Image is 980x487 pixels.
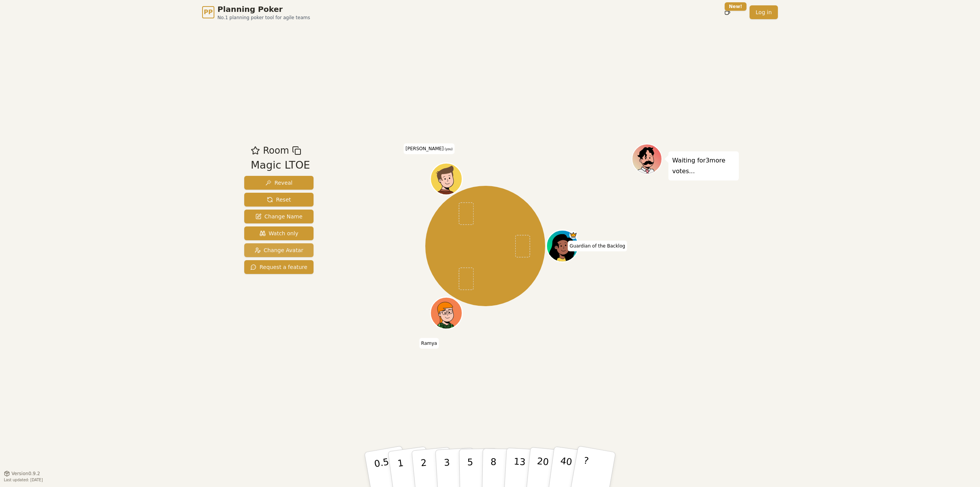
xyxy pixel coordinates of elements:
span: PP [204,8,212,17]
a: PPPlanning PokerNo.1 planning poker tool for agile teams [202,4,310,21]
button: Watch only [244,226,314,240]
button: Change Avatar [244,243,314,257]
span: Room [263,144,289,157]
button: New! [720,5,734,19]
p: Waiting for 3 more votes... [672,155,735,177]
div: New! [725,2,746,11]
span: Reveal [265,179,292,187]
button: Request a feature [244,260,314,274]
span: Click to change your name [419,338,439,349]
span: Change Avatar [255,246,304,254]
span: Guardian of the Backlog is the host [570,231,578,239]
span: Last updated: [DATE] [4,478,43,482]
span: No.1 planning poker tool for agile teams [217,15,310,21]
button: Change Name [244,210,314,223]
span: Request a feature [250,263,307,271]
span: Click to change your name [403,143,454,154]
span: (you) [444,148,453,151]
span: Click to change your name [568,241,627,251]
button: Add as favourite [251,144,260,157]
span: Version 0.9.2 [11,471,40,477]
a: Log in [750,5,778,19]
div: Magic LTOE [251,157,310,173]
span: Change Name [255,213,302,220]
button: Version0.9.2 [4,471,40,477]
span: Watch only [260,230,299,237]
span: Reset [267,196,291,203]
button: Click to change your avatar [431,164,461,194]
button: Reset [244,193,314,207]
button: Reveal [244,176,314,190]
span: Planning Poker [217,4,310,15]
